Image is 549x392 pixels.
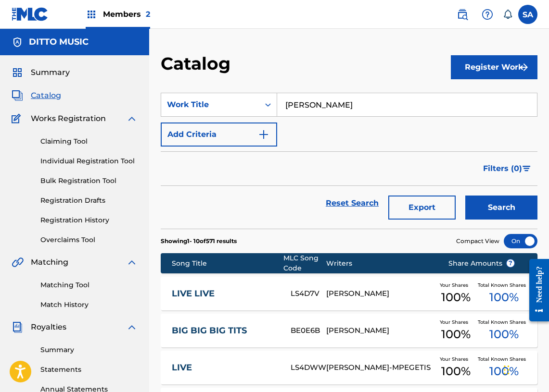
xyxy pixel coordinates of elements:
h5: DITTO MUSIC [29,37,89,48]
a: SummarySummary [12,67,70,78]
img: Matching [12,257,24,268]
img: Accounts [12,37,23,48]
span: Total Known Shares [478,318,530,326]
button: Export [388,196,456,220]
div: Song Title [172,258,283,269]
a: Reset Search [321,193,383,214]
button: Filters (0) [477,157,537,181]
span: Total Known Shares [478,355,530,363]
button: Register Work [451,55,537,79]
h2: Catalog [161,53,235,74]
div: [PERSON_NAME] [326,288,434,299]
form: Search Form [161,93,537,229]
img: help [482,9,493,20]
span: Compact View [456,237,499,245]
img: Royalties [12,321,23,333]
span: Works Registration [31,113,106,124]
span: 100 % [441,326,471,343]
img: expand [126,321,138,333]
span: Matching [31,257,68,268]
span: 2 [146,10,150,19]
div: Work Title [167,99,254,110]
span: Royalties [31,321,66,333]
div: LS4DWW [291,362,326,373]
iframe: Resource Center [522,251,549,329]
span: 100 % [489,326,519,343]
span: Summary [31,67,70,78]
p: Showing 1 - 10 of 571 results [161,237,237,245]
a: LIVE LIVE [172,288,277,299]
span: ? [507,259,514,267]
a: Statements [40,365,138,375]
div: User Menu [518,5,537,24]
span: 100 % [441,289,471,306]
div: Notifications [503,10,512,19]
div: Help [478,5,497,24]
button: Add Criteria [161,122,277,147]
img: filter [523,166,531,171]
div: [PERSON_NAME] [326,325,434,336]
img: MLC Logo [12,7,49,21]
a: Summary [40,345,138,355]
a: Individual Registration Tool [40,156,138,166]
span: Members [103,9,150,20]
span: Share Amounts [448,258,515,269]
img: Top Rightsholders [86,9,97,20]
button: Search [465,196,537,220]
span: Your Shares [440,318,472,326]
a: Registration Drafts [40,196,138,206]
div: [PERSON_NAME]-MPEGETIS [326,362,434,373]
img: Works Registration [12,113,24,124]
span: Filters ( 0 ) [483,163,522,174]
img: expand [126,257,138,268]
img: Catalog [12,90,23,101]
a: LIVE [172,362,277,373]
img: Summary [12,67,23,78]
span: 100 % [489,363,519,380]
div: Drag [504,355,510,384]
a: Matching Tool [40,280,138,290]
div: BE0E6B [291,325,326,336]
span: 100 % [489,289,519,306]
a: Match History [40,300,138,310]
div: LS4D7V [291,288,326,299]
a: Claiming Tool [40,136,138,147]
span: Your Shares [440,282,472,289]
div: MLC Song Code [283,253,326,273]
a: Bulk Registration Tool [40,176,138,186]
span: 100 % [441,363,471,380]
a: Public Search [453,5,472,24]
img: f7272a7cc735f4ea7f67.svg [518,61,530,73]
a: BIG BIG BIG TITS [172,325,277,336]
span: Your Shares [440,355,472,363]
img: search [457,9,468,20]
img: 9d2ae6d4665cec9f34b9.svg [258,129,269,140]
div: Writers [326,258,434,269]
span: Total Known Shares [478,282,530,289]
img: expand [126,113,138,124]
a: Overclaims Tool [40,235,138,245]
span: Catalog [31,90,61,101]
a: CatalogCatalog [12,90,61,101]
a: Registration History [40,215,138,225]
iframe: Chat Widget [501,346,549,392]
